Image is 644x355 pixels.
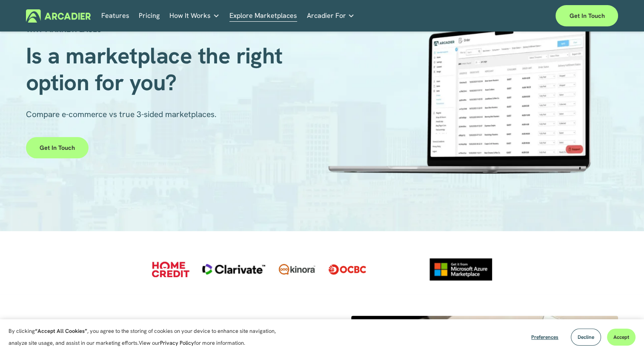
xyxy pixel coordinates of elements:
a: folder dropdown [306,9,355,23]
strong: “Accept All Cookies” [35,327,87,335]
span: Is a marketplace the right option for you? [26,41,289,97]
a: Get in touch [555,5,618,26]
a: Explore Marketplaces [229,9,297,23]
span: Decline [578,334,594,341]
a: Get in touch [26,137,89,158]
a: Features [101,9,129,23]
span: Preferences [531,334,558,341]
span: Compare e-commerce vs true 3-sided marketplaces. [26,109,217,120]
iframe: Chat Widget [601,314,644,355]
button: Preferences [525,329,565,346]
span: How It Works [169,10,211,22]
a: Privacy Policy [160,339,194,346]
a: Pricing [139,9,160,23]
button: Decline [571,329,601,346]
img: Arcadier [26,9,91,23]
strong: WHY MARKETPLACES [26,24,101,34]
a: folder dropdown [169,9,220,23]
p: By clicking , you agree to the storing of cookies on your device to enhance site navigation, anal... [9,325,285,349]
span: Arcadier For [306,10,346,22]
